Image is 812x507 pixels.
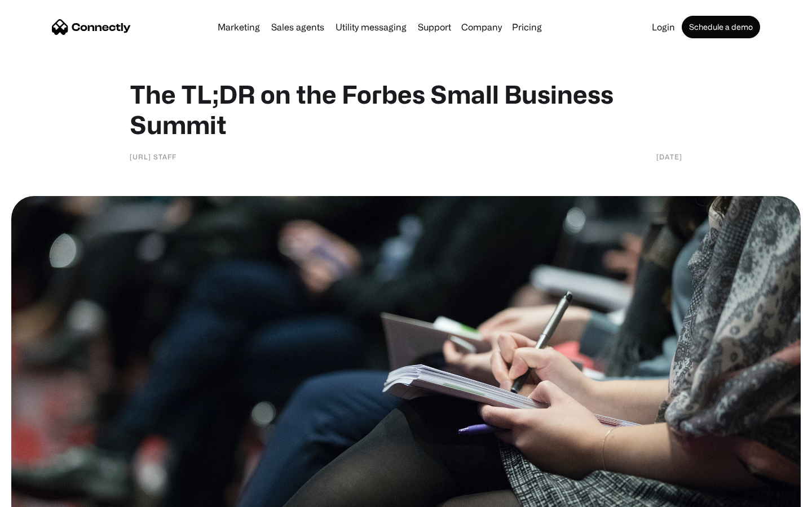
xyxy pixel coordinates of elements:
[267,23,329,32] a: Sales agents
[130,151,176,162] div: [URL] Staff
[11,487,68,503] aside: Language selected: English
[413,23,456,32] a: Support
[461,19,502,35] div: Company
[331,23,411,32] a: Utility messaging
[213,23,264,32] a: Marketing
[507,23,546,32] a: Pricing
[23,487,68,503] ul: Language list
[656,151,682,162] div: [DATE]
[130,79,682,140] h1: The TL;DR on the Forbes Small Business Summit
[647,23,679,32] a: Login
[682,16,760,38] a: Schedule a demo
